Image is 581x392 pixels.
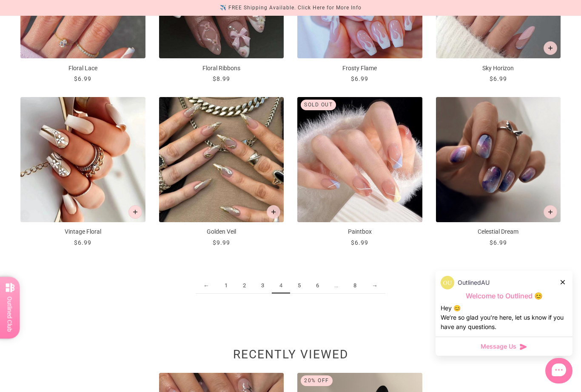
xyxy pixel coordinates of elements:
[436,97,561,247] a: Celestial Dream
[159,64,284,73] p: Floral Ribbons
[213,75,230,82] span: $8.99
[301,375,333,386] div: 20% Off
[272,278,290,294] span: 4
[20,227,145,236] p: Vintage Floral
[441,303,567,332] div: Hey 😊 We‘re so glad you’re here, let us know if you have any questions.
[441,292,567,300] p: Welcome to Outlined 😊
[74,239,91,246] span: $6.99
[436,227,561,236] p: Celestial Dream
[481,342,516,351] span: Message Us
[458,278,490,287] p: OutlinedAU
[490,239,507,246] span: $6.99
[20,97,145,247] a: Vintage Floral
[327,278,346,294] span: ...
[297,64,422,73] p: Frosty Flame
[544,41,557,55] button: Add to cart
[290,278,308,294] a: 5
[436,64,561,73] p: Sky Horizon
[20,352,561,361] h2: Recently viewed
[301,100,336,110] div: Sold out
[128,205,142,219] button: Add to cart
[297,97,422,247] a: Paintbox
[351,239,368,246] span: $6.99
[253,278,272,294] a: 3
[351,75,368,82] span: $6.99
[297,227,422,236] p: Paintbox
[196,278,217,294] a: ←
[159,227,284,236] p: Golden Veil
[490,75,507,82] span: $6.99
[20,64,145,73] p: Floral Lace
[308,278,327,294] a: 6
[213,239,230,246] span: $9.99
[544,205,557,219] button: Add to cart
[267,205,280,219] button: Add to cart
[220,3,362,12] div: ✈️ FREE Shipping Available. Click Here for More Info
[441,276,454,289] img: data:image/png;base64,iVBORw0KGgoAAAANSUhEUgAAACQAAAAkCAYAAADhAJiYAAAAAXNSR0IArs4c6QAAAERlWElmTU0...
[217,278,235,294] a: 1
[159,97,284,247] a: Golden Veil
[74,75,91,82] span: $6.99
[364,278,385,294] a: →
[235,278,253,294] a: 2
[346,278,364,294] a: 8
